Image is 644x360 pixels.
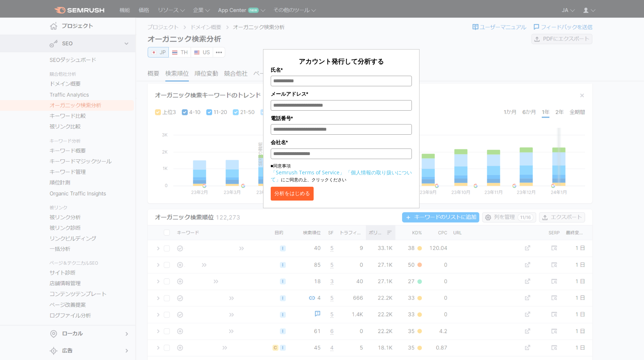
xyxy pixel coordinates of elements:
span: アカウント発行して分析する [299,57,384,66]
a: 「Semrush Terms of Service」 [271,169,345,176]
a: 「個人情報の取り扱いについて」 [271,169,412,183]
button: 分析をはじめる [271,187,314,201]
p: ■同意事項 にご同意の上、クリックください [271,163,412,183]
label: 電話番号* [271,114,412,122]
label: メールアドレス* [271,90,412,98]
